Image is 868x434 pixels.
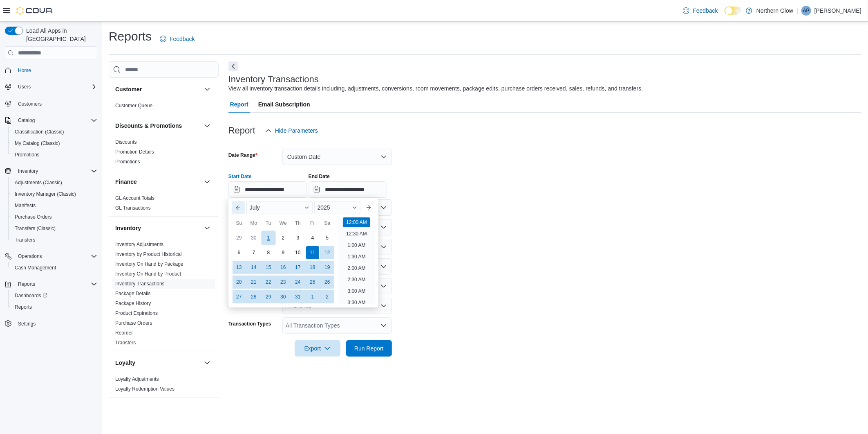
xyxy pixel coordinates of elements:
[277,217,290,230] div: We
[344,275,369,285] li: 2:30 AM
[15,304,32,310] span: Reports
[115,359,135,367] h3: Loyalty
[277,246,290,259] div: day-9
[228,75,319,84] h3: Inventory Transactions
[11,201,39,210] a: Manifests
[277,261,290,274] div: day-16
[262,276,275,289] div: day-22
[15,214,52,220] span: Purchase Orders
[306,217,319,230] div: Fr
[344,252,369,262] li: 1:30 AM
[115,242,163,247] a: Inventory Adjustments
[8,138,101,149] button: My Catalog (Classic)
[11,127,67,137] a: Classification (Classic)
[247,261,260,274] div: day-14
[15,65,97,75] span: Home
[247,290,260,303] div: day-28
[115,300,151,307] span: Package History
[16,7,53,15] img: Cova
[115,178,137,186] h3: Finance
[11,201,97,210] span: Manifests
[115,102,152,109] span: Customer Queue
[115,290,151,297] span: Package Details
[232,201,245,214] button: Previous Month
[306,231,319,244] div: day-4
[8,200,101,211] button: Manifests
[115,310,158,316] a: Product Expirations
[115,251,182,257] a: Inventory by Product Historical
[18,253,42,260] span: Operations
[15,66,34,75] a: Home
[202,177,212,187] button: Finance
[233,276,246,289] div: day-20
[228,61,238,71] button: Next
[275,127,318,135] span: Hide Parameters
[157,31,198,47] a: Feedback
[796,6,798,16] p: |
[321,276,334,289] div: day-26
[115,271,181,277] span: Inventory On Hand by Product
[262,122,321,139] button: Hide Parameters
[109,374,219,397] div: Loyalty
[115,359,201,367] button: Loyalty
[247,246,260,259] div: day-7
[693,7,718,15] span: Feedback
[15,115,97,125] span: Catalog
[15,251,45,261] button: Operations
[247,217,260,230] div: Mo
[15,279,97,289] span: Reports
[321,231,334,244] div: day-5
[282,149,392,165] button: Custom Date
[2,165,101,177] button: Inventory
[15,166,41,176] button: Inventory
[230,96,248,113] span: Report
[18,168,38,174] span: Inventory
[2,115,101,126] button: Catalog
[11,235,38,245] a: Transfers
[380,204,387,211] button: Open list of options
[115,195,154,201] a: GL Account Totals
[109,101,219,114] div: Customer
[228,152,257,158] label: Date Range
[115,320,152,326] a: Purchase Orders
[343,229,370,239] li: 12:30 AM
[202,84,212,94] button: Customer
[115,339,136,346] span: Transfers
[8,211,101,223] button: Purchase Orders
[291,217,304,230] div: Th
[15,129,64,135] span: Classification (Classic)
[258,96,310,113] span: Email Subscription
[109,137,219,170] div: Discounts & Promotions
[15,166,97,176] span: Inventory
[115,340,136,346] a: Transfers
[814,6,861,16] p: [PERSON_NAME]
[291,276,304,289] div: day-24
[11,263,97,273] span: Cash Management
[8,223,101,234] button: Transfers (Classic)
[115,224,201,232] button: Inventory
[15,140,60,147] span: My Catalog (Classic)
[291,290,304,303] div: day-31
[11,178,65,188] a: Adjustments (Classic)
[233,261,246,274] div: day-13
[202,358,212,368] button: Loyalty
[115,271,181,277] a: Inventory On Hand by Product
[115,149,154,155] span: Promotion Details
[115,159,140,165] a: Promotions
[2,97,101,109] button: Customers
[232,231,335,304] div: July, 2025
[300,340,336,357] span: Export
[262,217,275,230] div: Tu
[11,150,97,160] span: Promotions
[115,224,141,232] h3: Inventory
[247,231,260,244] div: day-30
[803,6,810,16] span: AP
[115,330,133,336] a: Reorder
[306,276,319,289] div: day-25
[11,291,51,301] a: Dashboards
[11,224,97,233] span: Transfers (Classic)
